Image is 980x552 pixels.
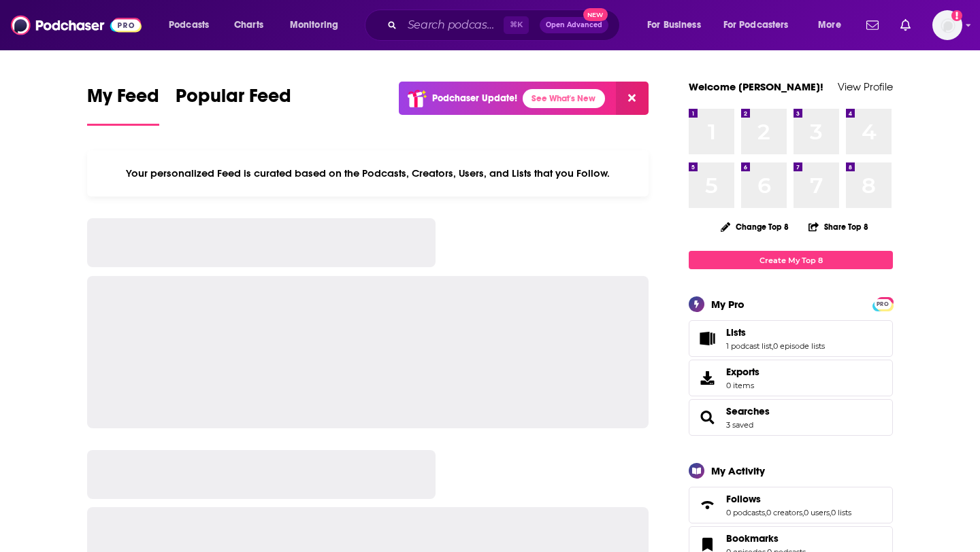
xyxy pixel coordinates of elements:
span: Logged in as elliesachs09 [932,10,962,40]
a: 0 episode lists [773,341,825,351]
a: 0 users [804,508,830,517]
a: 0 lists [831,508,851,517]
button: open menu [159,14,227,36]
a: Searches [693,408,721,427]
span: My Feed [87,84,159,116]
a: See What's New [523,89,605,108]
button: open menu [715,14,808,36]
span: Bookmarks [726,532,779,545]
a: Welcome [PERSON_NAME]! [689,80,823,93]
a: PRO [875,298,891,309]
span: , [772,341,773,351]
span: For Business [647,16,701,35]
a: Searches [726,405,770,417]
a: Follows [726,493,851,505]
svg: Add a profile image [951,10,962,21]
span: Podcasts [169,16,209,35]
span: Searches [689,399,893,436]
a: Popular Feed [176,84,291,126]
span: Exports [726,366,759,378]
a: Follows [693,496,721,515]
a: 1 podcast list [726,341,772,351]
a: Lists [693,329,721,348]
div: My Pro [711,298,745,311]
span: Follows [726,493,761,505]
button: open menu [638,14,718,36]
a: Create My Top 8 [689,251,893,269]
span: For Podcasters [723,16,789,35]
input: Search podcasts, credits, & more... [402,14,504,36]
div: Search podcasts, credits, & more... [378,10,633,41]
a: 0 podcasts [726,508,765,517]
span: Open Advanced [546,22,602,29]
span: Follows [689,487,893,523]
img: Podchaser - Follow, Share and Rate Podcasts [11,12,142,38]
a: Bookmarks [726,532,806,545]
button: Share Top 8 [808,213,869,240]
span: New [583,8,608,21]
button: Open AdvancedNew [540,17,608,33]
span: , [765,508,766,517]
p: Podchaser Update! [432,92,517,104]
span: Popular Feed [176,84,291,116]
button: open menu [280,14,356,36]
a: 3 saved [726,420,753,430]
a: My Feed [87,84,159,126]
button: Show profile menu [932,10,962,40]
span: PRO [875,299,891,309]
div: Your personalized Feed is curated based on the Podcasts, Creators, Users, and Lists that you Follow. [87,150,649,196]
img: User Profile [932,10,962,40]
a: 0 creators [766,508,802,517]
span: Lists [689,320,893,357]
a: Show notifications dropdown [895,14,916,37]
span: Exports [693,368,721,387]
a: Lists [726,326,825,339]
span: ⌘ K [504,16,529,34]
a: Charts [225,14,272,36]
button: Change Top 8 [713,218,797,235]
a: Exports [689,360,893,396]
span: , [830,508,831,517]
span: Monitoring [290,16,338,35]
span: , [802,508,804,517]
a: View Profile [838,80,893,93]
span: More [818,16,841,35]
button: open menu [808,14,858,36]
div: My Activity [711,464,765,477]
a: Show notifications dropdown [861,14,884,37]
span: Charts [234,16,263,35]
span: 0 items [726,381,759,390]
span: Lists [726,326,746,339]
